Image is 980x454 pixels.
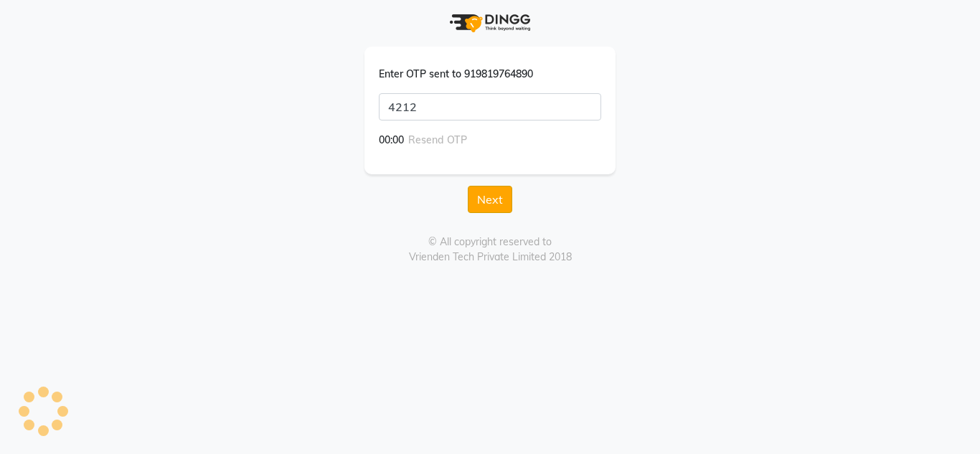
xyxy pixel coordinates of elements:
[379,133,404,146] span: 00:00
[450,14,530,32] img: logo.png
[92,235,888,265] div: © All copyright reserved to Vrienden Tech Private Limited 2018
[468,186,512,213] button: Next
[404,132,471,148] button: Resend OTP
[379,93,601,120] input: enter otp
[379,67,601,82] div: Enter OTP sent to 919819764890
